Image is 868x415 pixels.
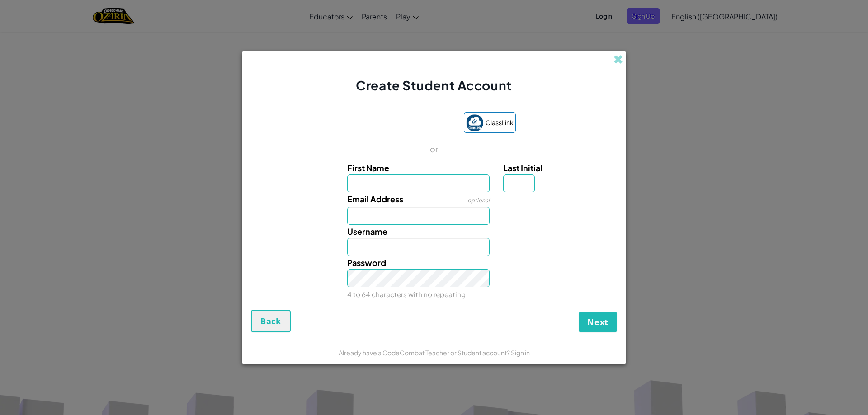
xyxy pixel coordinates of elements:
span: Create Student Account [356,77,512,93]
span: First Name [347,163,389,173]
span: Last Initial [503,163,542,173]
span: Next [587,317,609,327]
p: or [430,144,439,154]
small: 4 to 64 characters with no repeating [347,290,466,298]
span: optional [467,197,490,204]
span: Password [347,257,386,268]
span: ClassLink [486,116,514,129]
img: classlink-logo-small.png [466,114,483,131]
span: Email Address [347,194,403,204]
button: Next [579,312,617,332]
a: Sign in [511,349,530,357]
span: Already have a CodeCombat Teacher or Student account? [339,349,511,357]
span: Username [347,226,387,237]
button: Back [251,310,291,332]
span: Back [260,316,281,326]
iframe: Sign in with Google Button [348,114,459,134]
